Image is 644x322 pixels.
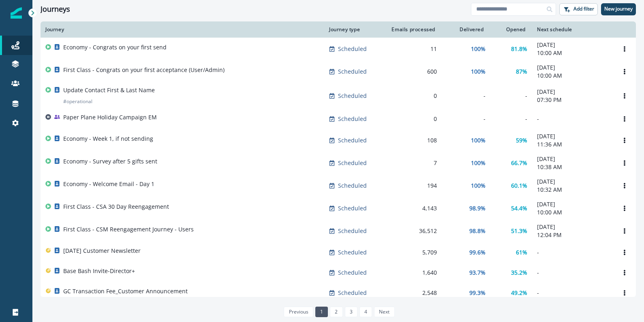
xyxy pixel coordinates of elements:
[537,132,608,140] p: [DATE]
[618,113,631,125] button: Options
[330,307,342,317] a: Page 2
[63,180,154,188] p: Economy - Welcome Email - Day 1
[537,64,608,72] p: [DATE]
[390,227,437,235] div: 36,512
[469,269,486,277] p: 93.7%
[537,289,608,297] p: -
[537,178,608,186] p: [DATE]
[495,92,527,100] div: -
[537,41,608,49] p: [DATE]
[601,3,636,15] button: New journey
[618,134,631,146] button: Options
[63,86,155,94] p: Update Contact First & Last Name
[537,208,608,216] p: 10:00 AM
[447,92,486,100] div: -
[618,90,631,102] button: Options
[469,248,486,256] p: 99.6%
[618,202,631,214] button: Options
[390,115,437,123] div: 0
[390,92,437,100] div: 0
[495,115,527,123] div: -
[516,248,527,256] p: 61%
[41,152,636,174] a: Economy - Survey after 5 gifts sentScheduled7100%66.7%[DATE]10:38 AMOptions
[41,60,636,83] a: First Class - Congrats on your first acceptance (User/Admin)Scheduled600100%87%[DATE]10:00 AMOptions
[471,68,486,76] p: 100%
[390,45,437,53] div: 11
[537,26,608,33] div: Next schedule
[338,115,367,123] p: Scheduled
[537,155,608,163] p: [DATE]
[537,49,608,57] p: 10:00 AM
[63,247,141,255] p: [DATE] Customer Newsletter
[618,157,631,169] button: Options
[45,26,319,33] div: Journey
[618,267,631,279] button: Options
[559,3,598,15] button: Add filter
[537,88,608,96] p: [DATE]
[495,26,527,33] div: Opened
[41,242,636,263] a: [DATE] Customer NewsletterScheduled5,70999.6%61%-Options
[469,227,486,235] p: 98.8%
[41,5,70,14] h1: Journeys
[374,307,394,317] a: Next page
[338,68,367,76] p: Scheduled
[447,26,486,33] div: Delivered
[537,186,608,194] p: 10:32 AM
[63,135,153,143] p: Economy - Week 1, if not sending
[338,92,367,100] p: Scheduled
[345,307,357,317] a: Page 3
[390,289,437,297] div: 2,548
[390,248,437,256] div: 5,709
[41,263,636,283] a: Base Bash Invite-Director+Scheduled1,64093.7%35.2%-Options
[63,203,169,211] p: First Class - CSA 30 Day Reengagement
[390,204,437,212] div: 4,143
[315,307,328,317] a: Page 1 is your current page
[41,197,636,220] a: First Class - CSA 30 Day ReengagementScheduled4,14398.9%54.4%[DATE]10:00 AMOptions
[390,136,437,144] div: 108
[11,7,22,19] img: Inflection
[618,66,631,78] button: Options
[63,287,188,295] p: GC Transaction Fee_Customer Announcement
[618,180,631,192] button: Options
[41,83,636,109] a: Update Contact First & Last Name#operationalScheduled0--[DATE]07:30 PMOptions
[63,225,194,233] p: First Class - CSM Reengagement Journey - Users
[359,307,372,317] a: Page 4
[471,182,486,190] p: 100%
[329,26,380,33] div: Journey type
[537,96,608,104] p: 07:30 PM
[604,6,633,12] p: New journey
[618,287,631,299] button: Options
[537,140,608,148] p: 11:36 AM
[63,113,157,121] p: Paper Plane Holiday Campaign EM
[338,269,367,277] p: Scheduled
[511,159,527,167] p: 66.7%
[537,200,608,208] p: [DATE]
[537,223,608,231] p: [DATE]
[511,204,527,212] p: 54.4%
[511,289,527,297] p: 49.2%
[537,163,608,171] p: 10:38 AM
[511,182,527,190] p: 60.1%
[41,129,636,152] a: Economy - Week 1, if not sendingScheduled108100%59%[DATE]11:36 AMOptions
[63,157,157,165] p: Economy - Survey after 5 gifts sent
[618,43,631,55] button: Options
[537,269,608,277] p: -
[447,115,486,123] div: -
[390,269,437,277] div: 1,640
[469,289,486,297] p: 99.3%
[537,72,608,80] p: 10:00 AM
[338,289,367,297] p: Scheduled
[338,159,367,167] p: Scheduled
[469,204,486,212] p: 98.9%
[471,159,486,167] p: 100%
[471,45,486,53] p: 100%
[63,267,135,275] p: Base Bash Invite-Director+
[41,174,636,197] a: Economy - Welcome Email - Day 1Scheduled194100%60.1%[DATE]10:32 AMOptions
[390,68,437,76] div: 600
[338,204,367,212] p: Scheduled
[390,26,437,33] div: Emails processed
[511,269,527,277] p: 35.2%
[618,246,631,258] button: Options
[618,225,631,237] button: Options
[537,248,608,256] p: -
